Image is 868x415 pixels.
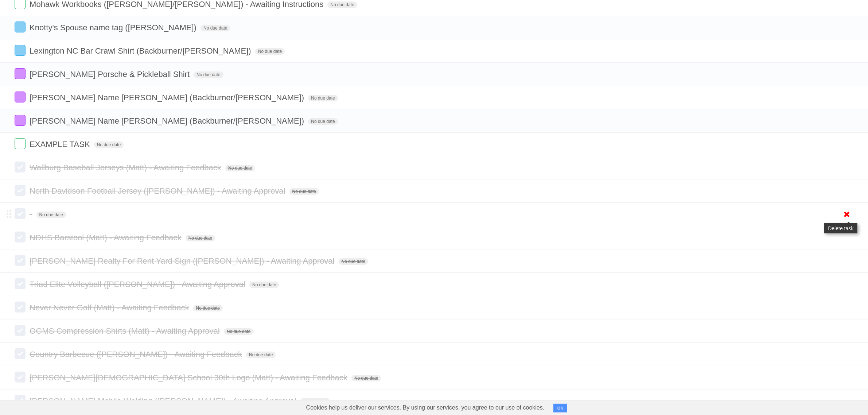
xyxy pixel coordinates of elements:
span: EXAMPLE TASK [30,140,92,149]
label: Done [15,348,26,359]
label: Done [15,278,26,289]
span: No due date [193,305,223,311]
label: Done [15,92,26,102]
span: No due date [351,375,381,381]
label: Done [15,115,26,126]
span: [PERSON_NAME] Realty For Rent Yard Sign ([PERSON_NAME]) - Awaiting Approval [30,256,336,265]
span: No due date [308,95,338,101]
label: Done [15,185,26,196]
span: No due date [255,48,285,55]
span: Never Never Golf (Matt) - Awaiting Feedback [30,303,191,312]
span: NDHS Barstool (Matt) - Awaiting Feedback [30,233,183,242]
span: [PERSON_NAME] Name [PERSON_NAME] (Backburner/[PERSON_NAME]) [30,93,306,102]
label: Done [15,232,26,243]
span: No due date [246,352,276,358]
span: No due date [36,212,66,218]
span: No due date [308,118,338,125]
span: No due date [339,258,368,265]
span: No due date [194,71,223,78]
span: No due date [289,188,319,195]
span: Triad Elite Volleyball ([PERSON_NAME]) - Awaiting Approval [30,280,247,289]
label: Done [15,138,26,149]
label: Done [15,68,26,79]
span: No due date [300,398,330,405]
span: No due date [224,328,253,335]
span: Wallburg Baseball Jerseys (Matt) - Awaiting Feedback [30,163,223,172]
label: Done [15,22,26,32]
button: OK [553,404,568,412]
span: No due date [186,235,215,241]
span: - [30,210,34,219]
span: Knotty's Spouse name tag ([PERSON_NAME]) [30,23,198,32]
label: Done [15,395,26,406]
span: OGMS Compression Shirts (Matt) - Awaiting Approval [30,326,222,336]
label: Done [15,45,26,56]
span: North Davidson Football Jersey ([PERSON_NAME]) - Awaiting Approval [30,186,287,195]
span: [PERSON_NAME] Name [PERSON_NAME] (Backburner/[PERSON_NAME]) [30,116,306,125]
span: [PERSON_NAME] Mobile Welding ([PERSON_NAME]) - Awaiting Approval [30,396,298,406]
label: Done [15,208,26,219]
span: [PERSON_NAME][DEMOGRAPHIC_DATA] School 30th Logo (Matt) - Awaiting Feedback [30,373,349,382]
span: No due date [225,165,255,171]
label: Done [15,162,26,172]
span: No due date [94,141,124,148]
label: Done [15,255,26,266]
label: Done [15,325,26,336]
label: Done [15,372,26,383]
span: No due date [201,25,230,31]
label: Done [15,302,26,313]
span: Country Barbecue ([PERSON_NAME]) - Awaiting Feedback [30,350,244,359]
span: Cookies help us deliver our services. By using our services, you agree to our use of cookies. [299,400,552,415]
span: [PERSON_NAME] Porsche & Pickleball Shirt [30,70,191,79]
span: No due date [327,1,357,8]
span: Lexington NC Bar Crawl Shirt (Backburner/[PERSON_NAME]) [30,46,253,55]
span: No due date [249,282,279,288]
